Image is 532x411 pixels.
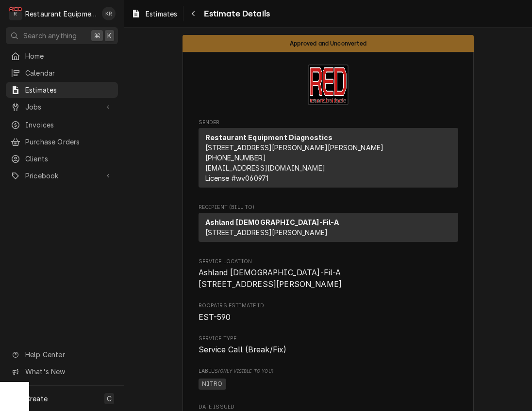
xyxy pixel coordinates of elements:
div: Service Type [199,335,458,356]
span: Service Location [199,258,458,266]
span: Sender [199,119,458,126]
div: Recipient (Bill To) [199,213,458,246]
a: [PHONE_NUMBER] [205,154,266,162]
strong: Restaurant Equipment Diagnostics [205,133,333,142]
span: Ashland [DEMOGRAPHIC_DATA]-Fil-A [STREET_ADDRESS][PERSON_NAME] [199,268,342,289]
div: Status [183,35,474,52]
span: (Only Visible to You) [218,368,273,374]
span: ⌘ [94,31,100,41]
span: Search anything [23,31,77,41]
span: Recipient (Bill To) [199,204,458,211]
div: [object Object] [199,367,458,391]
span: Labels [199,367,458,375]
a: Calendar [6,65,118,81]
a: Clients [6,151,118,167]
span: K [107,31,112,41]
div: Service Location [199,258,458,290]
a: Go to Help Center [6,347,118,363]
span: Jobs [25,102,99,112]
div: Estimate Sender [199,119,458,192]
a: Estimates [6,82,118,98]
a: Go to Jobs [6,99,118,115]
a: [EMAIL_ADDRESS][DOMAIN_NAME] [205,164,325,172]
a: Estimates [127,6,181,22]
div: Estimate Recipient [199,204,458,246]
span: Purchase Orders [25,137,113,147]
a: Purchase Orders [6,134,118,150]
span: What's New [25,366,112,377]
div: Restaurant Equipment Diagnostics's Avatar [9,7,22,20]
button: Navigate back [185,6,201,21]
span: Service Location [199,267,458,290]
span: Create [25,395,48,403]
span: [STREET_ADDRESS][PERSON_NAME] [205,228,328,237]
div: Recipient (Bill To) [199,213,458,242]
span: Pricebook [25,171,99,181]
span: [STREET_ADDRESS][PERSON_NAME][PERSON_NAME] [205,143,384,152]
div: Roopairs Estimate ID [199,302,458,323]
button: Search anything⌘K [6,27,118,44]
span: Invoices [25,120,113,130]
span: Approved and Unconverted [290,40,366,47]
div: Restaurant Equipment Diagnostics [25,9,97,19]
strong: Ashland [DEMOGRAPHIC_DATA]-Fil-A [205,218,339,226]
span: EST-590 [199,313,231,322]
span: Home [25,51,113,61]
span: C [107,394,112,404]
span: Service Type [199,335,458,343]
a: Go to What's New [6,364,118,379]
span: Estimates [25,85,113,95]
span: [object Object] [199,377,458,392]
img: Logo [308,64,349,105]
span: NITRO [199,379,227,390]
span: Roopairs Estimate ID [199,312,458,323]
span: License # wv060971 [205,174,269,182]
span: Calendar [25,68,113,78]
a: Home [6,48,118,64]
span: Help Center [25,349,112,360]
a: Go to Pricebook [6,168,118,184]
span: Service Call (Break/Fix) [199,345,287,354]
span: Clients [25,154,113,164]
div: Kelli Robinette's Avatar [102,7,116,20]
span: Estimate Details [201,7,270,20]
div: Sender [199,128,458,188]
div: KR [102,7,116,20]
a: Invoices [6,117,118,133]
span: Roopairs Estimate ID [199,302,458,310]
span: Date Issued [199,403,458,411]
span: Service Type [199,344,458,356]
div: Sender [199,128,458,191]
div: R [9,7,22,20]
span: Estimates [146,9,177,19]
